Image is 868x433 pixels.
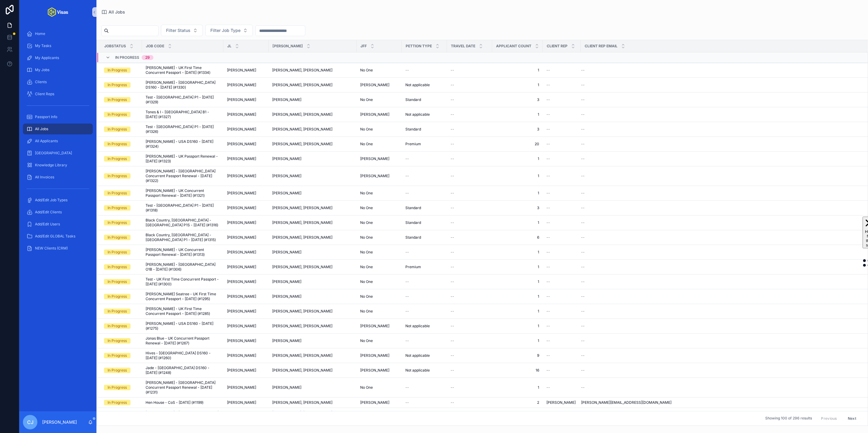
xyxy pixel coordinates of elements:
[23,40,93,51] a: My Tasks
[108,249,127,255] div: In Progress
[405,206,421,210] span: Standard
[360,156,398,161] a: [PERSON_NAME]
[227,127,256,132] span: [PERSON_NAME]
[496,97,539,102] span: 3
[405,83,430,87] span: Not applicable
[451,174,489,178] a: --
[108,82,127,88] div: In Progress
[23,231,93,242] a: Add/Edit GLOBAL Tasks
[451,142,489,146] a: --
[146,203,220,213] a: Test - [GEOGRAPHIC_DATA] P1 - [DATE] (#1318)
[146,247,220,257] a: [PERSON_NAME] - UK Concurrent Passport Renewal - [DATE] (#1313)
[360,83,398,87] a: [PERSON_NAME]
[405,206,443,210] a: Standard
[35,55,59,60] span: My Applicants
[108,220,127,225] div: In Progress
[581,142,860,146] a: --
[546,68,550,73] span: --
[108,127,127,132] div: In Progress
[360,250,373,255] span: No One
[108,235,127,240] div: In Progress
[35,151,72,155] span: [GEOGRAPHIC_DATA]
[581,156,860,161] a: --
[546,83,550,87] span: --
[161,25,203,36] button: Select Button
[405,156,409,161] span: --
[104,190,138,196] a: In Progress
[23,136,93,146] a: All Applicants
[227,191,256,196] span: [PERSON_NAME]
[19,24,96,262] div: scrollable content
[227,142,265,146] a: [PERSON_NAME]
[35,163,67,168] span: Knowledge Library
[546,191,550,196] span: --
[581,112,585,117] span: --
[360,112,398,117] a: [PERSON_NAME]
[146,139,220,149] a: [PERSON_NAME] - USA DS160 - [DATE] (#1324)
[227,220,265,225] a: [PERSON_NAME]
[405,97,421,102] span: Standard
[581,156,585,161] span: --
[496,191,539,196] a: 1
[405,68,443,73] a: --
[23,148,93,158] a: [GEOGRAPHIC_DATA]
[360,220,398,225] a: No One
[227,156,256,161] span: [PERSON_NAME]
[35,67,49,72] span: My Jobs
[35,210,62,215] span: Add/Edit Clients
[146,95,220,105] a: Test - [GEOGRAPHIC_DATA] P1 - [DATE] (#1329)
[546,68,577,73] a: --
[496,220,539,225] a: 1
[451,97,454,102] span: --
[23,124,93,134] a: All Jobs
[451,191,454,196] span: --
[546,112,577,117] a: --
[35,43,51,48] span: My Tasks
[35,222,60,227] span: Add/Edit Users
[146,110,220,119] span: Tones & I - [GEOGRAPHIC_DATA] B1 - [DATE] (#1327)
[23,52,93,63] a: My Applicants
[581,83,860,87] a: --
[23,219,93,230] a: Add/Edit Users
[146,80,220,90] a: [PERSON_NAME] - [GEOGRAPHIC_DATA] DS160 - [DATE] (#1330)
[146,124,220,134] a: Test - [GEOGRAPHIC_DATA] P1 - [DATE] (#1326)
[104,82,138,88] a: In Progress
[581,142,585,146] span: --
[227,250,265,255] a: [PERSON_NAME]
[405,191,443,196] a: --
[35,198,68,202] span: Add/Edit Job Types
[108,112,127,117] div: In Progress
[451,127,489,132] a: --
[360,68,373,73] span: No One
[496,156,539,161] a: 1
[581,235,585,240] span: --
[35,175,54,180] span: All Invoices
[23,195,93,206] a: Add/Edit Job Types
[108,141,127,147] div: In Progress
[496,174,539,178] span: 1
[23,243,93,254] a: NEW Clients (CRM)
[405,250,443,255] a: --
[546,220,550,225] span: --
[35,115,57,119] span: Passport Info
[272,220,332,225] span: [PERSON_NAME], [PERSON_NAME]
[23,207,93,218] a: Add/Edit Clients
[546,235,577,240] a: --
[496,235,539,240] a: 6
[496,206,539,210] span: 3
[581,220,585,225] span: --
[546,206,577,210] a: --
[227,97,256,102] span: [PERSON_NAME]
[496,112,539,117] span: 1
[581,206,860,210] a: --
[104,173,138,179] a: In Progress
[108,205,127,211] div: In Progress
[272,68,332,73] span: [PERSON_NAME], [PERSON_NAME]
[546,112,550,117] span: --
[272,127,332,132] span: [PERSON_NAME], [PERSON_NAME]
